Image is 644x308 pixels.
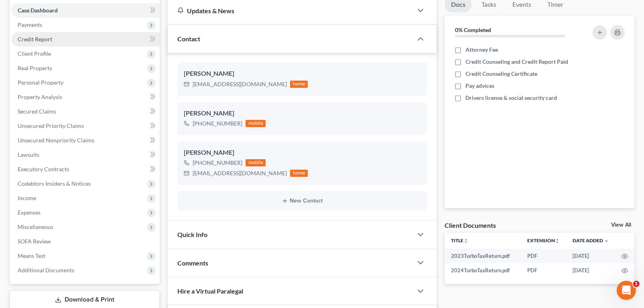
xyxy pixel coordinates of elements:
a: Date Added expand_more [573,237,609,243]
strong: 0% Completed [455,26,491,33]
span: Comments [177,259,208,267]
span: Expenses [18,209,41,216]
i: unfold_more [463,239,468,243]
button: New Contact [184,198,421,204]
div: mobile [246,159,266,166]
span: Income [18,195,36,201]
span: Personal Property [18,79,63,86]
div: [PERSON_NAME] [184,109,421,118]
div: Client Documents [445,221,496,229]
span: Executory Contracts [18,166,69,172]
a: Case Dashboard [11,3,160,18]
span: Additional Documents [18,267,74,274]
a: Lawsuits [11,148,160,162]
span: Quick Info [177,231,207,238]
span: Miscellaneous [18,223,53,230]
span: Attorney Fee [465,46,498,54]
div: home [290,81,308,88]
a: Titleunfold_more [451,237,468,243]
i: unfold_more [555,239,560,243]
span: Real Property [18,65,52,71]
span: Codebtors Insiders & Notices [18,180,91,187]
span: Unsecured Priority Claims [18,122,84,129]
div: [PERSON_NAME] [184,69,421,79]
div: [PHONE_NUMBER] [193,120,242,128]
i: expand_more [604,239,609,243]
td: 2024TurboTaxReturn.pdf [445,263,521,278]
span: Credit Report [18,36,52,43]
div: home [290,170,308,177]
span: Contact [177,35,200,43]
td: [DATE] [566,249,615,263]
span: Unsecured Nonpriority Claims [18,137,94,144]
div: [PHONE_NUMBER] [193,159,242,167]
td: PDF [521,249,566,263]
div: [PERSON_NAME] [184,148,421,158]
a: Secured Claims [11,104,160,119]
span: SOFA Review [18,238,51,245]
span: Pay advices [465,82,494,90]
td: PDF [521,263,566,278]
td: 2023TurboTaxReturn.pdf [445,249,521,263]
span: 1 [633,281,640,287]
span: Credit Counseling Certificate [465,70,537,78]
a: View All [611,222,631,228]
span: Means Test [18,252,45,259]
td: [DATE] [566,263,615,278]
span: Client Profile [18,50,51,57]
span: Secured Claims [18,108,56,115]
span: Case Dashboard [18,7,58,14]
div: [EMAIL_ADDRESS][DOMAIN_NAME] [193,169,287,177]
a: Executory Contracts [11,162,160,176]
a: Extensionunfold_more [527,237,560,243]
span: Hire a Virtual Paralegal [177,287,243,295]
a: SOFA Review [11,234,160,249]
iframe: Intercom live chat [617,281,636,300]
a: Unsecured Priority Claims [11,119,160,133]
span: Drivers license & social security card [465,94,557,102]
span: Property Analysis [18,93,62,100]
a: Credit Report [11,32,160,47]
div: Updates & News [177,6,403,15]
span: Credit Counseling and Credit Report Paid [465,58,568,66]
span: Payments [18,21,42,28]
div: mobile [246,120,266,127]
div: [EMAIL_ADDRESS][DOMAIN_NAME] [193,80,287,88]
span: Lawsuits [18,151,39,158]
a: Unsecured Nonpriority Claims [11,133,160,148]
a: Property Analysis [11,90,160,104]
